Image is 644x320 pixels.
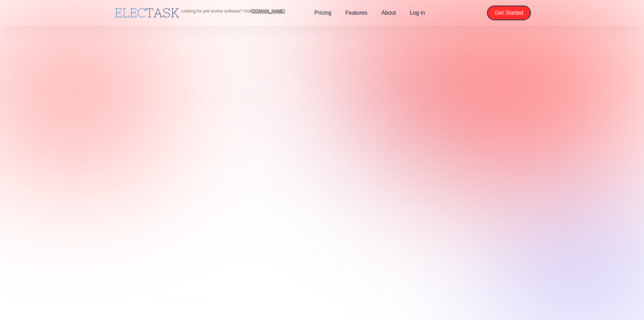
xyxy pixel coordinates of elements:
a: Log in [403,6,432,20]
span: Election Officials [269,84,461,116]
a: Features [338,6,374,20]
h4: Election Templates [151,294,208,302]
a: Pricing [307,6,338,20]
a: Get Started [487,6,531,20]
a: home [113,7,181,19]
a: About [374,6,403,20]
h1: Built for [183,84,461,116]
p: Looking for poll worker software? Visit [181,9,285,13]
a: [DOMAIN_NAME] [251,9,285,14]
